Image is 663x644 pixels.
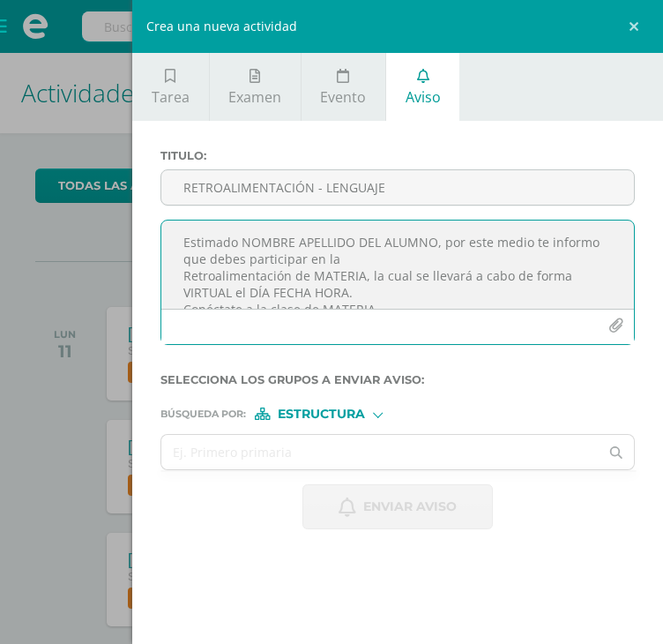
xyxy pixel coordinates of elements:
[160,373,635,386] label: Selecciona los grupos a enviar aviso :
[302,484,493,529] button: Enviar aviso
[278,409,365,419] span: Estructura
[161,221,634,309] textarea: Estimado NOMBRE APELLIDO DEL ALUMNO, por este medio te informo que debes participar en la Retroal...
[160,409,246,419] span: Búsqueda por :
[406,87,441,107] span: Aviso
[363,485,457,528] span: Enviar aviso
[152,87,190,107] span: Tarea
[132,53,208,121] a: Tarea
[255,408,387,420] div: [object Object]
[160,149,635,162] label: Titulo :
[210,53,301,121] a: Examen
[161,435,599,469] input: Ej. Primero primaria
[320,87,366,107] span: Evento
[302,53,385,121] a: Evento
[161,170,634,205] input: Titulo
[386,53,459,121] a: Aviso
[228,87,281,107] span: Examen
